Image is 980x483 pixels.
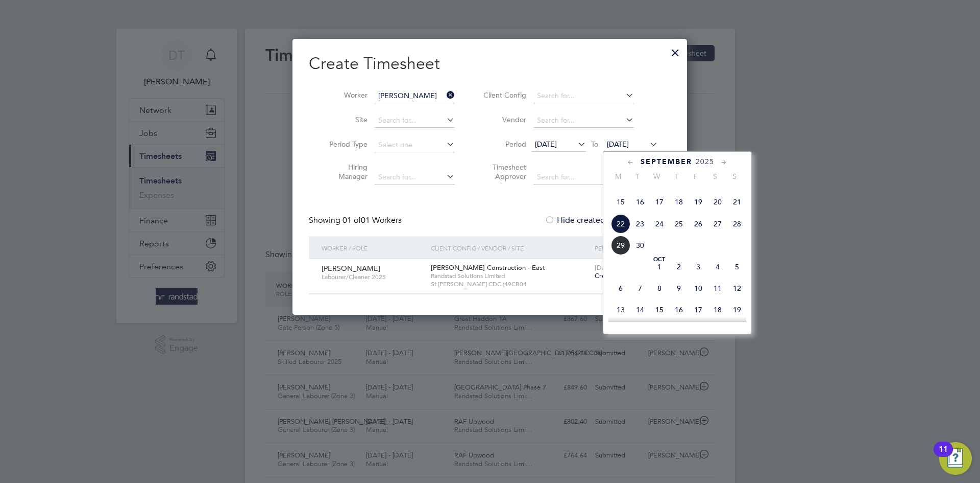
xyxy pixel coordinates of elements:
[669,192,689,212] span: 18
[630,279,650,298] span: 7
[708,257,727,277] span: 4
[650,257,669,262] span: Oct
[689,214,708,234] span: 26
[630,214,650,234] span: 23
[708,192,727,212] span: 20
[650,257,669,277] span: 1
[689,279,708,298] span: 10
[705,172,725,181] span: S
[727,257,747,277] span: 5
[342,215,402,225] span: 01 Workers
[686,172,705,181] span: F
[611,214,630,234] span: 22
[708,279,727,298] span: 11
[533,170,634,185] input: Search for...
[375,170,455,185] input: Search for...
[689,300,708,319] span: 17
[650,214,669,234] span: 24
[322,115,367,124] label: Site
[939,449,948,463] div: 11
[669,279,689,298] span: 9
[689,257,708,277] span: 3
[611,192,630,212] span: 15
[588,137,601,151] span: To
[708,300,727,319] span: 18
[375,89,455,103] input: Search for...
[431,280,590,288] span: St [PERSON_NAME] CDC (49CB04
[375,113,455,128] input: Search for...
[608,172,628,181] span: M
[607,140,629,149] span: [DATE]
[319,236,428,260] div: Worker / Role
[630,236,650,255] span: 30
[708,214,727,234] span: 27
[480,115,526,124] label: Vendor
[630,300,650,319] span: 14
[727,300,747,319] span: 19
[431,272,590,280] span: Randstad Solutions Limited
[611,300,630,319] span: 13
[669,300,689,319] span: 16
[595,263,642,272] span: [DATE] - [DATE]
[533,89,634,103] input: Search for...
[309,53,671,75] h2: Create Timesheet
[595,271,647,280] span: Create timesheet
[480,90,526,100] label: Client Config
[641,157,692,166] span: September
[545,215,648,225] label: Hide created timesheets
[309,215,404,226] div: Showing
[630,192,650,212] span: 16
[611,236,630,255] span: 29
[689,192,708,212] span: 19
[727,214,747,234] span: 28
[592,236,660,260] div: Period
[939,442,972,475] button: Open Resource Center, 11 new notifications
[727,192,747,212] span: 21
[650,279,669,298] span: 8
[428,236,592,260] div: Client Config / Vendor / Site
[727,279,747,298] span: 12
[669,214,689,234] span: 25
[628,172,647,181] span: T
[342,215,361,225] span: 01 of
[611,279,630,298] span: 6
[647,172,667,181] span: W
[669,257,689,277] span: 2
[322,140,367,149] label: Period Type
[375,138,455,152] input: Select one
[322,90,367,100] label: Worker
[696,157,714,166] span: 2025
[725,172,744,181] span: S
[431,263,545,272] span: [PERSON_NAME] Construction - East
[480,140,526,149] label: Period
[533,113,634,128] input: Search for...
[322,264,380,273] span: [PERSON_NAME]
[480,163,526,181] label: Timesheet Approver
[650,192,669,212] span: 17
[535,140,557,149] span: [DATE]
[650,300,669,319] span: 15
[322,163,367,181] label: Hiring Manager
[667,172,686,181] span: T
[322,273,423,281] span: Labourer/Cleaner 2025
